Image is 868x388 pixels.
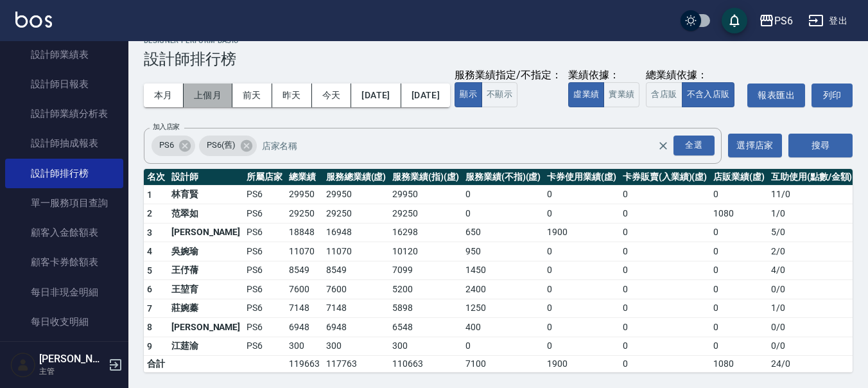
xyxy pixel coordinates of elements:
td: 16948 [323,223,390,242]
td: PS6 [243,337,286,356]
td: 王堃育 [168,280,243,299]
th: 總業績 [286,169,323,186]
div: 服務業績指定/不指定： [455,69,562,82]
td: 8549 [286,261,323,280]
td: 5200 [389,280,462,299]
th: 服務總業績(虛) [323,169,390,186]
a: 單一服務項目查詢 [5,188,123,218]
td: PS6 [243,280,286,299]
button: 前天 [232,84,272,107]
td: 5898 [389,299,462,318]
td: PS6 [243,318,286,337]
td: 0 [544,280,620,299]
span: 2 [147,208,152,218]
span: 8 [147,322,152,332]
button: [DATE] [401,84,450,107]
a: 收支分類明細表 [5,337,123,366]
td: 29950 [389,185,462,204]
td: 0 [710,185,768,204]
th: 店販業績(虛) [710,169,768,186]
button: 實業績 [603,82,639,107]
td: 合計 [144,356,168,373]
td: 300 [323,337,390,356]
td: 0 [620,299,710,318]
td: 110663 [389,356,462,373]
th: 卡券販賣(入業績)(虛) [620,169,710,186]
a: 設計師業績分析表 [5,99,123,128]
td: 2400 [462,280,544,299]
th: 名次 [144,169,168,186]
button: 搜尋 [788,134,853,157]
a: 設計師日報表 [5,69,123,99]
table: a dense table [144,169,855,373]
h3: 設計師排行榜 [144,50,853,68]
button: 報表匯出 [747,84,805,107]
td: 1 / 0 [768,204,855,224]
div: 總業績依據： [646,69,741,82]
td: 0 [462,337,544,356]
td: PS6 [243,185,286,204]
td: 7099 [389,261,462,280]
span: 7 [147,303,152,313]
td: 0 [620,204,710,224]
a: 設計師業績表 [5,40,123,69]
td: 0 [710,299,768,318]
td: 7600 [286,280,323,299]
td: 吳婉瑜 [168,242,243,261]
td: PS6 [243,223,286,242]
button: Clear [654,137,672,155]
th: 卡券使用業績(虛) [544,169,620,186]
td: 1080 [710,204,768,224]
td: 0 [710,261,768,280]
td: PS6 [243,242,286,261]
td: 0 [620,261,710,280]
span: PS6 [152,139,182,152]
td: 林育賢 [168,185,243,204]
td: 0 [620,223,710,242]
td: PS6 [243,204,286,224]
th: 服務業績(指)(虛) [389,169,462,186]
td: 0 / 0 [768,318,855,337]
span: 6 [147,284,152,294]
td: 0 [462,204,544,224]
button: 今天 [312,84,352,107]
td: 24 / 0 [768,356,855,373]
td: 2 / 0 [768,242,855,261]
td: 8549 [323,261,390,280]
td: 0 [620,280,710,299]
td: 7100 [462,356,544,373]
span: PS6(舊) [199,139,243,152]
a: 每日收支明細 [5,307,123,337]
th: 設計師 [168,169,243,186]
td: 29950 [323,185,390,204]
td: 0 [544,337,620,356]
td: 4 / 0 [768,261,855,280]
td: 范翠如 [168,204,243,224]
td: 1 / 0 [768,299,855,318]
td: 0 [620,185,710,204]
span: 9 [147,341,152,351]
button: 不含入店販 [682,82,735,107]
img: Logo [15,12,52,28]
button: 選擇店家 [728,134,782,157]
td: 0 [544,299,620,318]
td: 1900 [544,356,620,373]
td: 0 [620,356,710,373]
a: 每日非現金明細 [5,278,123,307]
td: 7600 [323,280,390,299]
a: 顧客入金餘額表 [5,218,123,247]
div: 全選 [673,136,715,155]
img: Person [10,352,36,378]
td: 0 / 0 [768,337,855,356]
td: 1450 [462,261,544,280]
button: Open [671,133,717,158]
th: 所屬店家 [243,169,286,186]
button: 上個月 [184,84,232,107]
button: [DATE] [351,84,401,107]
td: 11 / 0 [768,185,855,204]
td: 0 [620,242,710,261]
button: PS6 [754,8,798,34]
td: 400 [462,318,544,337]
button: 虛業績 [568,82,604,107]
